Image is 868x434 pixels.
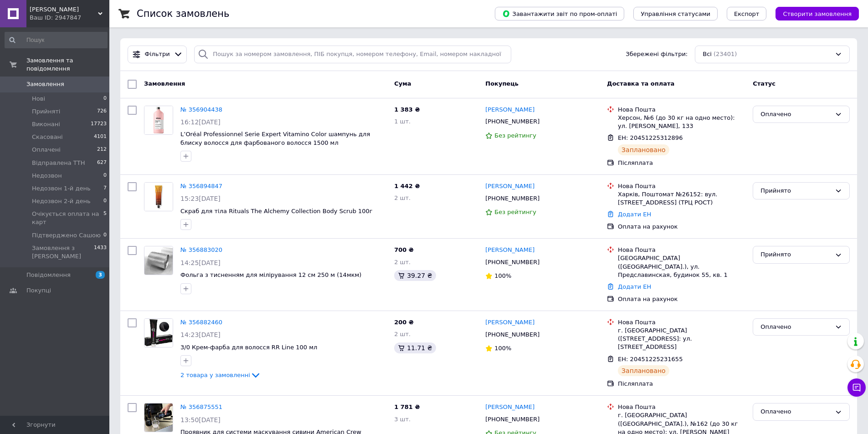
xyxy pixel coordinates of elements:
a: № 356875551 [180,403,222,410]
div: [PHONE_NUMBER] [483,414,541,425]
span: Недозвон [32,172,62,180]
span: Недозвон 2-й день [32,197,91,205]
a: Додати ЕН [618,211,651,218]
img: Фото товару [144,183,173,211]
a: Фото товару [144,106,173,135]
span: 2 товара у замовленні [180,372,250,378]
span: Нові [32,95,45,103]
span: Очікується оплата на карт [32,210,103,226]
span: L’Oréal Professionnel Serie Expert Vitamino Color шампунь для блиску волосся для фарбованого воло... [180,131,370,146]
div: Оплата на рахунок [618,295,745,303]
span: Всі [703,50,712,59]
span: 1 781 ₴ [394,403,420,410]
span: 3 [96,271,105,279]
a: [PERSON_NAME] [485,106,534,114]
span: 2 шт. [394,259,411,266]
div: [PHONE_NUMBER] [483,329,541,341]
div: Прийнято [760,186,831,196]
span: 1433 [94,244,107,260]
span: 2 шт. [394,194,411,201]
button: Завантажити звіт по пром-оплаті [495,7,624,20]
div: Заплановано [618,144,669,155]
div: [PHONE_NUMBER] [483,193,541,204]
span: Відправлена ТТН [32,159,85,167]
span: Без рейтингу [494,132,536,139]
span: 1 383 ₴ [394,106,420,113]
a: Створити замовлення [766,10,859,17]
span: 5 [103,210,107,226]
div: 11.71 ₴ [394,342,436,353]
div: Нова Пошта [618,106,745,114]
span: ЕН: 20451225312896 [618,134,683,141]
span: Прийняті [32,107,60,116]
a: № 356904438 [180,106,222,113]
a: Фото товару [144,403,173,432]
input: Пошук [5,32,108,48]
span: Замовлення з [PERSON_NAME] [32,244,94,260]
a: 3/0 Крем-фарба для волосся RR Line 100 мл [180,344,317,351]
span: 16:12[DATE] [180,118,221,126]
div: Нова Пошта [618,246,745,254]
span: 212 [97,146,107,154]
span: ЕН: 20451225231655 [618,356,683,363]
h1: Список замовлень [137,8,229,19]
img: Фото товару [144,246,173,275]
div: Прийнято [760,250,831,260]
span: 726 [97,107,107,116]
div: Оплачено [760,322,831,332]
span: 14:25[DATE] [180,259,221,266]
div: Оплачено [760,110,831,119]
button: Експорт [727,7,767,20]
span: Статус [753,80,776,87]
img: Фото товару [144,106,173,134]
span: 2 шт. [394,331,411,337]
span: Фільтри [145,50,170,59]
span: 1 шт. [394,118,411,125]
span: 3 шт. [394,416,411,423]
span: 200 ₴ [394,319,414,326]
div: Харків, Поштомат №26152: вул. [STREET_ADDRESS] (ТРЦ РОСТ) [618,190,745,207]
img: Фото товару [144,319,173,347]
span: Замовлення [144,80,185,87]
div: г. [GEOGRAPHIC_DATA] ([STREET_ADDRESS]: ул. [STREET_ADDRESS] [618,327,745,352]
span: Управління статусами [641,10,710,17]
div: Заплановано [618,365,669,376]
div: Післяплата [618,380,745,388]
button: Створити замовлення [776,7,859,20]
div: [PHONE_NUMBER] [483,256,541,268]
span: Завантажити звіт по пром-оплаті [502,10,617,18]
img: Фото товару [144,403,173,432]
div: 39.27 ₴ [394,270,436,281]
div: Нова Пошта [618,403,745,411]
span: 0 [103,172,107,180]
a: Фольга з тисненням для мілірування 12 см 250 м (14мкм) [180,271,361,278]
span: Доставка та оплата [607,80,674,87]
span: Експорт [734,10,760,17]
a: Скраб для тіла Rituals The Alchemy Collection Body Scrub 100г [180,208,373,214]
span: Повідомлення [26,271,71,279]
span: 627 [97,159,107,167]
div: [GEOGRAPHIC_DATA] ([GEOGRAPHIC_DATA].), ул. Предславинская, будинок 55, кв. 1 [618,254,745,279]
button: Управління статусами [633,7,718,20]
span: 17723 [91,120,107,128]
span: 7 [103,184,107,193]
span: Замовлення [26,80,64,88]
span: Недозвон 1-й день [32,184,91,193]
a: [PERSON_NAME] [485,182,534,191]
div: Післяплата [618,159,745,167]
span: (23401) [714,51,737,57]
div: Херсон, №6 (до 30 кг на одно место): ул. [PERSON_NAME], 133 [618,114,745,130]
a: № 356894847 [180,183,222,189]
span: 100% [494,345,511,352]
a: Фото товару [144,182,173,211]
span: Підтверджено Сашою [32,231,101,240]
input: Пошук за номером замовлення, ПІБ покупця, номером телефону, Email, номером накладної [194,46,511,63]
span: 0 [103,95,107,103]
span: Замовлення та повідомлення [26,56,109,73]
span: 15:23[DATE] [180,195,221,202]
span: Створити замовлення [783,10,852,17]
a: [PERSON_NAME] [485,246,534,255]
